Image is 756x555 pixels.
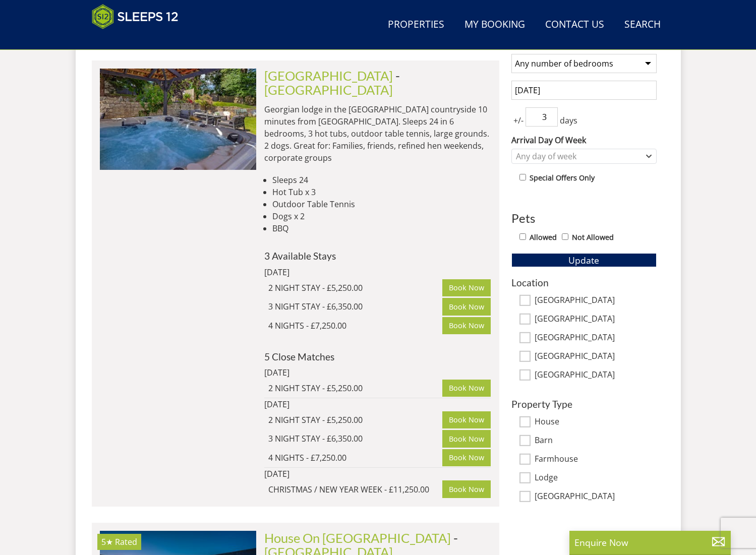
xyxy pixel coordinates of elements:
[535,351,657,362] label: [GEOGRAPHIC_DATA]
[460,14,529,36] a: My Booking
[264,366,400,379] div: [DATE]
[268,483,443,496] div: CHRISTMAS / NEW YEAR WEEK - £11,250.00
[442,411,491,428] a: Book Now
[87,35,193,44] iframe: Customer reviews powered by Trustpilot
[264,468,400,480] div: [DATE]
[442,298,491,315] a: Book Now
[268,382,443,394] div: 2 NIGHT STAY - £5,250.00
[530,232,557,243] label: Allowed
[535,436,657,447] label: Barn
[558,114,579,127] span: days
[384,14,448,36] a: Properties
[272,186,491,198] li: Hot Tub x 3
[535,314,657,325] label: [GEOGRAPHIC_DATA]
[442,430,491,447] a: Book Now
[272,174,491,186] li: Sleeps 24
[574,536,726,549] p: Enquire Now
[268,414,443,426] div: 2 NIGHT STAY - £5,250.00
[511,134,657,146] label: Arrival Day Of Week
[264,103,491,164] p: Georgian lodge in the [GEOGRAPHIC_DATA] countryside 10 minutes from [GEOGRAPHIC_DATA]. Sleeps 24 ...
[272,222,491,234] li: BBQ
[535,473,657,484] label: Lodge
[101,536,113,547] span: House On The Hill has a 5 star rating under the Quality in Tourism Scheme
[264,351,491,362] h4: 5 Close Matches
[264,266,400,278] div: [DATE]
[511,253,657,267] button: Update
[264,530,451,545] a: House On [GEOGRAPHIC_DATA]
[535,417,657,428] label: House
[511,81,657,100] input: Arrival Date
[535,454,657,465] label: Farmhouse
[442,449,491,466] a: Book Now
[442,279,491,296] a: Book Now
[511,277,657,288] h3: Location
[541,14,608,36] a: Contact Us
[620,14,665,36] a: Search
[511,399,657,409] h3: Property Type
[572,232,614,243] label: Not Allowed
[264,68,400,97] span: -
[264,68,393,83] a: [GEOGRAPHIC_DATA]
[264,251,491,261] h4: 3 Available Stays
[272,198,491,210] li: Outdoor Table Tennis
[442,480,491,498] a: Book Now
[513,151,644,162] div: Any day of week
[568,254,599,266] span: Update
[535,333,657,344] label: [GEOGRAPHIC_DATA]
[268,452,443,464] div: 4 NIGHTS - £7,250.00
[264,398,400,410] div: [DATE]
[92,4,179,29] img: Sleeps 12
[530,172,595,183] label: Special Offers Only
[272,210,491,222] li: Dogs x 2
[268,282,443,294] div: 2 NIGHT STAY - £5,250.00
[268,300,443,313] div: 3 NIGHT STAY - £6,350.00
[535,370,657,381] label: [GEOGRAPHIC_DATA]
[442,380,491,397] a: Book Now
[115,536,137,547] span: Rated
[268,320,443,332] div: 4 NIGHTS - £7,250.00
[442,317,491,334] a: Book Now
[511,149,657,164] div: Combobox
[268,433,443,445] div: 3 NIGHT STAY - £6,350.00
[535,295,657,306] label: [GEOGRAPHIC_DATA]
[100,69,256,169] img: open-uri20250716-22-em0v1f.original.
[511,114,526,127] span: +/-
[511,212,657,225] h3: Pets
[535,491,657,503] label: [GEOGRAPHIC_DATA]
[264,82,393,97] a: [GEOGRAPHIC_DATA]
